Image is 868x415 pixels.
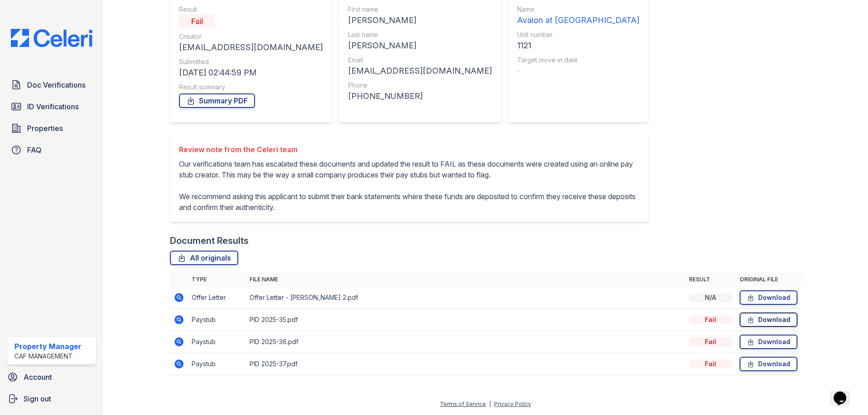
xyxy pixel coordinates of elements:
div: | [489,401,491,407]
p: Our verifications team has escalated these documents and updated the result to FAIL as these docu... [179,159,639,213]
img: CE_Logo_Blue-a8612792a0a2168367f1c8372b55b34899dd931a85d93a1a3d3e32e68fde9ad4.png [4,29,99,47]
a: Properties [7,119,96,137]
div: 1121 [517,39,639,52]
div: [PERSON_NAME] [348,39,492,52]
a: Download [740,335,797,349]
iframe: chat widget [830,379,859,406]
div: N/A [689,293,732,302]
span: Sign out [24,393,51,404]
div: Fail [689,337,732,346]
div: Creator [179,32,323,41]
th: File name [246,272,685,287]
div: Phone [348,81,492,90]
a: All originals [170,251,238,265]
th: Original file [736,272,801,287]
a: Doc Verifications [7,76,96,94]
div: Result summary [179,83,323,92]
td: Offer Letter - [PERSON_NAME] 2.pdf [246,287,685,309]
div: Fail [689,359,732,368]
div: Last name [348,30,492,39]
td: PID 2025-35.pdf [246,309,685,331]
a: Download [740,290,797,305]
td: PID 2025-37.pdf [246,353,685,375]
div: [EMAIL_ADDRESS][DOMAIN_NAME] [179,41,323,54]
div: Document Results [170,234,249,247]
span: ID Verifications [27,101,79,112]
td: Offer Letter [188,287,246,309]
a: Sign out [4,390,99,408]
div: [PERSON_NAME] [348,14,492,27]
td: Paystub [188,309,246,331]
a: Account [4,368,99,386]
a: Download [740,312,797,327]
div: Review note from the Celeri team [179,144,639,155]
span: Doc Verifications [27,79,85,90]
th: Result [685,272,736,287]
td: Paystub [188,353,246,375]
div: Email [348,56,492,65]
div: First name [348,5,492,14]
div: [PHONE_NUMBER] [348,90,492,103]
div: Name [517,5,639,14]
a: ID Verifications [7,98,96,116]
div: Fail [689,315,732,324]
a: Terms of Service [440,401,486,407]
div: [EMAIL_ADDRESS][DOMAIN_NAME] [348,65,492,77]
a: Privacy Policy [494,401,531,407]
div: [DATE] 02:44:59 PM [179,66,323,79]
div: - [517,65,639,77]
div: Target move in date [517,56,639,65]
span: FAQ [27,145,42,155]
th: Type [188,272,246,287]
div: Fail [179,14,215,28]
a: Download [740,357,797,371]
a: Name Avalon at [GEOGRAPHIC_DATA] [517,5,639,27]
div: Result [179,5,323,14]
span: Properties [27,123,63,134]
div: Property Manager [14,341,81,352]
a: FAQ [7,141,96,159]
div: CAF Management [14,352,81,361]
span: Account [24,372,52,382]
td: Paystub [188,331,246,353]
td: PID 2025-36.pdf [246,331,685,353]
div: Submitted [179,57,323,66]
div: Unit number [517,30,639,39]
div: Avalon at [GEOGRAPHIC_DATA] [517,14,639,27]
a: Summary PDF [179,93,255,108]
